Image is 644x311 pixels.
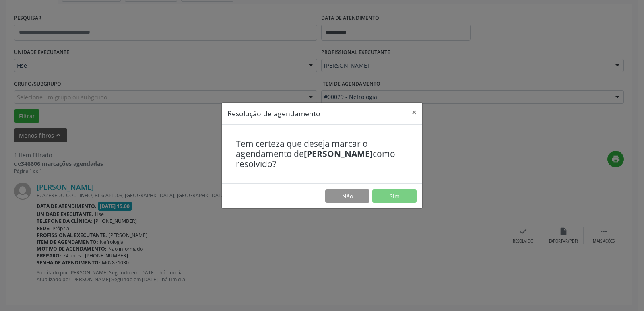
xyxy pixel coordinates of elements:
[406,103,422,122] button: Close
[372,189,417,203] button: Sim
[227,108,320,119] h5: Resolução de agendamento
[236,139,408,169] h4: Tem certeza que deseja marcar o agendamento de como resolvido?
[325,189,369,203] button: Não
[304,148,373,159] b: [PERSON_NAME]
